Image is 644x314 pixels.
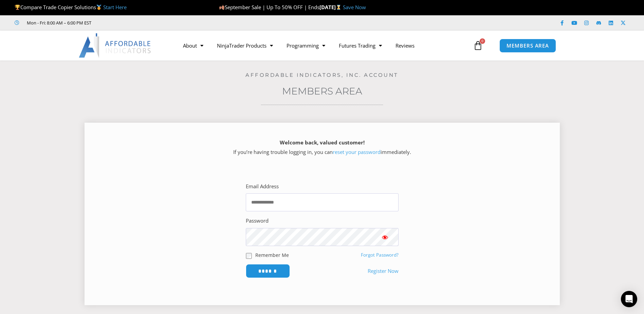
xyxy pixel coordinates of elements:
[371,228,399,246] button: Show password
[15,5,20,10] img: 🏆
[96,138,548,157] p: If you’re having trouble logging in, you can immediately.
[246,182,279,191] label: Email Address
[176,38,210,53] a: About
[210,38,280,53] a: NinjaTrader Products
[368,266,399,276] a: Register Now
[336,5,341,10] img: ⌛
[219,4,319,11] span: September Sale | Up To 50% OFF | Ends
[255,251,289,259] label: Remember Me
[219,5,224,10] img: 🍂
[361,252,399,258] a: Forgot Password?
[280,38,332,53] a: Programming
[79,33,152,58] img: LogoAI | Affordable Indicators – NinjaTrader
[480,38,485,44] span: 0
[176,38,472,53] nav: Menu
[103,4,127,11] a: Start Here
[463,36,493,55] a: 0
[507,43,549,48] span: MEMBERS AREA
[15,4,127,11] span: Compare Trade Copier Solutions
[621,291,637,307] div: Open Intercom Messenger
[333,149,381,155] a: reset your password
[25,19,91,27] span: Mon - Fri: 8:00 AM – 6:00 PM EST
[499,39,556,53] a: MEMBERS AREA
[245,72,399,78] a: Affordable Indicators, Inc. Account
[280,139,365,146] strong: Welcome back, valued customer!
[246,216,269,226] label: Password
[343,4,366,11] a: Save Now
[319,4,343,11] strong: [DATE]
[282,85,362,97] a: Members Area
[332,38,389,53] a: Futures Trading
[101,19,203,26] iframe: Customer reviews powered by Trustpilot
[389,38,421,53] a: Reviews
[96,5,102,10] img: 🥇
